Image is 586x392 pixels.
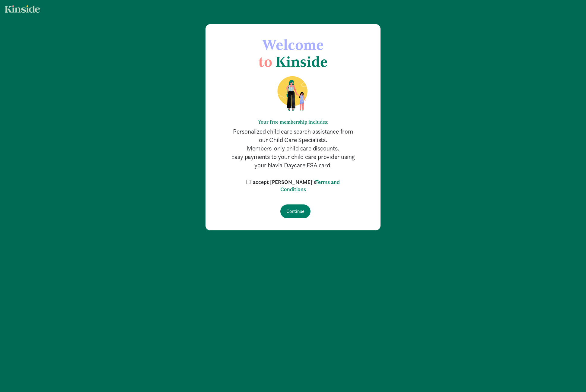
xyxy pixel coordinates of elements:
p: Members-only child care discounts. [230,144,356,153]
p: Easy payments to your child care provider using your Navia Daycare FSA card. [230,153,356,169]
h6: Your free membership includes: [230,119,356,125]
input: Continue [280,204,311,218]
span: to [258,53,272,70]
img: illustration-mom-daughter.png [270,76,316,112]
span: Kinside [275,53,328,70]
p: Personalized child care search assistance from our Child Care Specialists. [230,127,356,144]
label: I accept [PERSON_NAME]'s [245,179,341,193]
img: light.svg [5,5,40,13]
a: Terms and Conditions [280,179,340,193]
input: I accept [PERSON_NAME]'sTerms and Conditions [246,180,250,184]
span: Welcome [262,36,324,53]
